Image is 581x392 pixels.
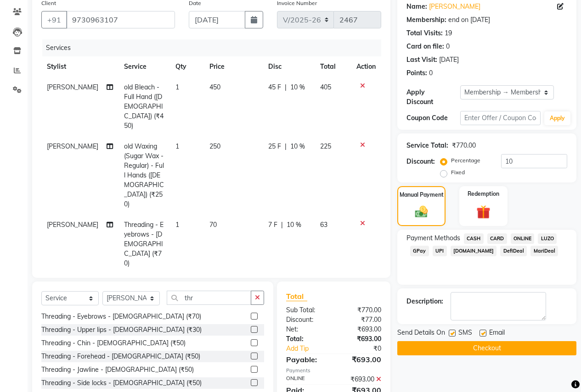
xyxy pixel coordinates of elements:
[175,142,179,150] span: 1
[406,28,443,38] div: Total Visits:
[333,375,388,384] div: ₹693.00
[290,142,305,151] span: 10 %
[320,221,327,229] span: 63
[41,11,67,28] button: +91
[279,325,334,334] div: Net:
[175,83,179,91] span: 1
[175,221,179,229] span: 1
[47,142,98,150] span: [PERSON_NAME]
[511,233,535,244] span: ONLINE
[66,11,175,28] input: Search by Name/Mobile/Email/Code
[209,142,220,150] span: 250
[451,246,497,256] span: [DOMAIN_NAME]
[204,56,263,77] th: Price
[445,28,452,38] div: 19
[429,68,433,78] div: 0
[263,56,315,77] th: Disc
[500,246,527,256] span: DefiDeal
[343,344,388,353] div: ₹0
[268,220,277,230] span: 7 F
[333,325,388,334] div: ₹693.00
[279,344,343,353] a: Add Tip
[167,291,251,305] input: Search or Scan
[118,56,170,77] th: Service
[400,191,444,199] label: Manual Payment
[286,292,307,301] span: Total
[320,142,331,150] span: 225
[439,55,459,65] div: [DATE]
[406,2,427,11] div: Name:
[406,113,460,123] div: Coupon Code
[315,56,351,77] th: Total
[333,354,388,365] div: ₹693.00
[458,328,472,339] span: SMS
[41,338,186,348] div: Threading - Chin - [DEMOGRAPHIC_DATA] (₹50)
[468,190,499,198] label: Redemption
[290,83,305,92] span: 10 %
[411,204,432,219] img: _cash.svg
[487,233,507,244] span: CARD
[279,315,334,325] div: Discount:
[42,39,388,56] div: Services
[406,88,460,107] div: Apply Discount
[406,15,446,25] div: Membership:
[433,246,447,256] span: UPI
[451,156,480,165] label: Percentage
[464,233,484,244] span: CASH
[268,83,281,92] span: 45 F
[406,68,427,78] div: Points:
[320,83,331,91] span: 405
[429,2,480,11] a: [PERSON_NAME]
[472,204,495,221] img: _gift.svg
[268,142,281,151] span: 25 F
[333,315,388,325] div: ₹77.00
[351,56,381,77] th: Action
[406,42,444,51] div: Card on file:
[538,233,557,244] span: LUZO
[406,141,448,150] div: Service Total:
[452,141,476,150] div: ₹770.00
[279,354,334,365] div: Payable:
[285,83,287,92] span: |
[285,142,287,151] span: |
[170,56,204,77] th: Qty
[448,15,490,25] div: end on [DATE]
[544,111,570,125] button: Apply
[406,233,460,243] span: Payment Methods
[281,220,283,230] span: |
[47,221,98,229] span: [PERSON_NAME]
[41,365,194,375] div: Threading - Jawline - [DEMOGRAPHIC_DATA] (₹50)
[124,221,164,267] span: Threading - Eyebrows - [DEMOGRAPHIC_DATA] (₹70)
[279,375,334,384] div: ONLINE
[287,220,301,230] span: 10 %
[47,83,98,91] span: [PERSON_NAME]
[446,42,450,51] div: 0
[279,334,334,344] div: Total:
[406,157,435,166] div: Discount:
[406,55,437,65] div: Last Visit:
[41,352,200,361] div: Threading - Forehead - [DEMOGRAPHIC_DATA] (₹50)
[209,83,220,91] span: 450
[41,325,202,335] div: Threading - Upper lips - [DEMOGRAPHIC_DATA] (₹30)
[460,111,541,125] input: Enter Offer / Coupon Code
[489,328,505,339] span: Email
[406,297,443,306] div: Description:
[530,246,558,256] span: MariDeal
[124,83,164,130] span: old Bleach - Full Hand ([DEMOGRAPHIC_DATA]) (₹450)
[286,367,381,375] div: Payments
[451,168,465,177] label: Fixed
[397,328,445,339] span: Send Details On
[410,246,429,256] span: GPay
[209,221,217,229] span: 70
[41,312,201,321] div: Threading - Eyebrows - [DEMOGRAPHIC_DATA] (₹70)
[41,56,118,77] th: Stylist
[124,142,164,208] span: old Waxing (Sugar Wax - Regular) - Full Hands ([DEMOGRAPHIC_DATA]) (₹250)
[333,334,388,344] div: ₹693.00
[397,341,576,355] button: Checkout
[279,305,334,315] div: Sub Total:
[333,305,388,315] div: ₹770.00
[41,378,202,388] div: Threading - Side locks - [DEMOGRAPHIC_DATA] (₹50)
